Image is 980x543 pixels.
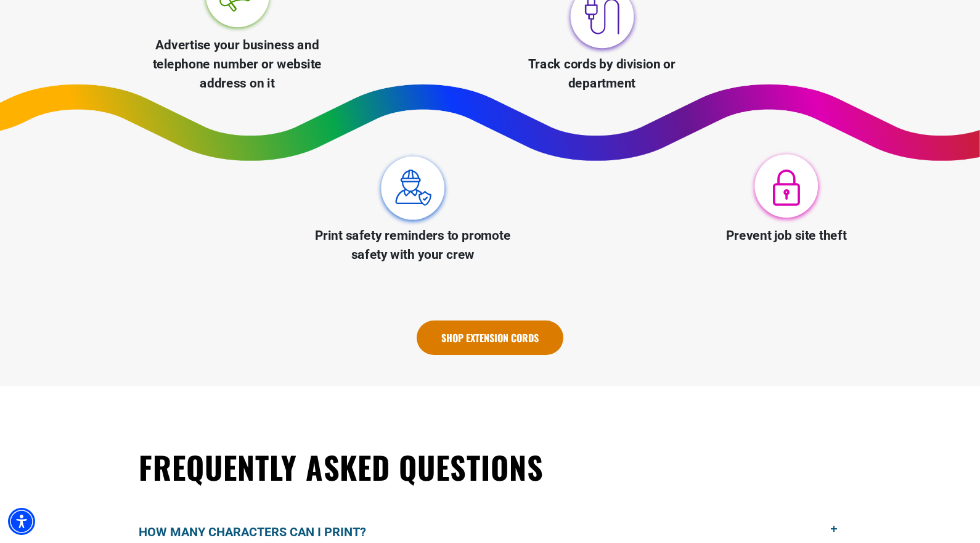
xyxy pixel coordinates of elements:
[312,226,513,264] p: Print safety reminders to promote safety with your crew
[8,508,35,535] div: Accessibility Menu
[139,523,385,541] span: How many characters can I print?
[502,55,702,93] p: Track cords by division or department
[686,226,886,245] p: Prevent job site theft
[375,150,451,227] img: Print
[139,447,841,487] h2: Frequently Asked Questions
[137,36,337,94] p: Advertise your business and telephone number or website address on it
[748,150,825,227] img: Prevent
[417,320,563,355] a: Shop Extension Cords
